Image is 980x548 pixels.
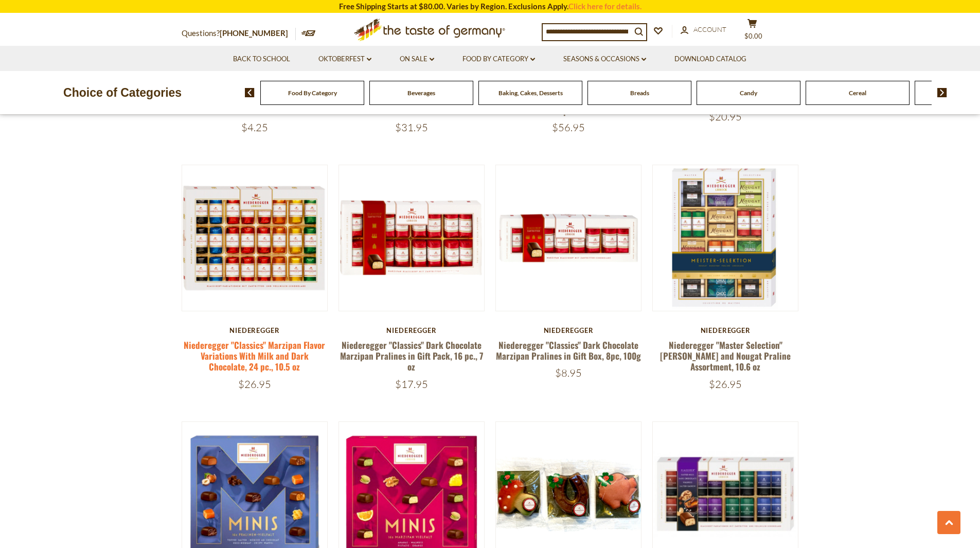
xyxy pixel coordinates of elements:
[407,89,435,97] a: Beverages
[674,54,746,65] a: Download Catalog
[744,32,762,40] span: $0.00
[496,165,642,311] img: Niederegger
[937,88,947,97] img: next arrow
[395,121,428,134] span: $31.95
[338,326,485,334] div: Niederegger
[740,89,757,97] a: Candy
[288,89,337,97] a: Food By Category
[709,110,742,123] span: $20.95
[737,19,768,44] button: $0.00
[660,339,791,374] a: Niederegger "Master Selection" [PERSON_NAME] and Nougat Praline Assortment, 10.6 oz
[563,54,646,65] a: Seasons & Occasions
[182,165,328,311] img: Niederegger
[568,2,642,11] a: Click here for details.
[241,121,268,134] span: $4.25
[184,339,325,374] a: Niederegger "Classics" Marzipan Flavor Variations With Milk and Dark Chocolate, 24 pc., 10.5 oz
[681,24,726,36] a: Account
[395,378,428,391] span: $17.95
[233,54,290,65] a: Back to School
[498,89,563,97] a: Baking, Cakes, Desserts
[630,89,649,97] a: Breads
[318,54,371,65] a: Oktoberfest
[652,326,799,334] div: Niederegger
[400,54,434,65] a: On Sale
[238,378,271,391] span: $26.95
[339,165,485,311] img: Niederegger
[340,339,483,374] a: Niederegger "Classics" Dark Chocolate Marzipan Pralines in Gift Pack, 16 pc., 7 oz
[555,366,582,379] span: $8.95
[653,165,798,311] img: Niederegger
[709,378,742,391] span: $26.95
[220,28,288,38] a: [PHONE_NUMBER]
[495,326,642,334] div: Niederegger
[245,88,255,97] img: previous arrow
[693,25,726,33] span: Account
[849,89,866,97] a: Cereal
[496,339,641,362] a: Niederegger "Classics" Dark Chocolate Marzipan Pralines in Gift Box, 8pc, 100g
[182,27,296,40] p: Questions?
[462,54,535,65] a: Food By Category
[182,326,328,334] div: Niederegger
[552,121,585,134] span: $56.95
